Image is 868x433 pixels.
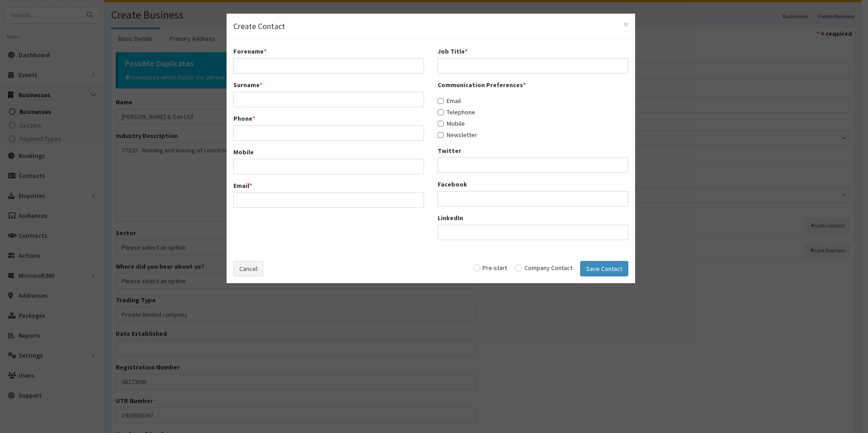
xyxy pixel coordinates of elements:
[438,146,461,155] label: Twitter
[438,121,444,127] input: Mobile
[438,213,463,222] label: LinkedIn
[438,80,526,89] label: Communication Preferences
[580,261,628,276] button: Save Contact
[233,47,266,56] label: Forename
[438,96,461,105] label: Email
[438,108,475,117] label: Telephone
[438,130,477,139] label: Newsletter
[233,148,254,157] label: Mobile
[438,109,444,115] input: Telephone
[233,261,263,276] button: Cancel
[623,18,628,30] span: ×
[233,114,255,123] label: Phone
[623,20,628,29] button: Close
[438,47,468,56] label: Job Title
[233,20,628,32] h4: Create Contact
[438,132,444,138] input: Newsletter
[438,98,444,104] input: Email
[438,119,465,128] label: Mobile
[233,80,262,89] label: Surname
[473,265,507,271] label: Pre-start
[515,265,572,271] label: Company Contact
[233,181,252,190] label: Email
[438,180,467,189] label: Facebook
